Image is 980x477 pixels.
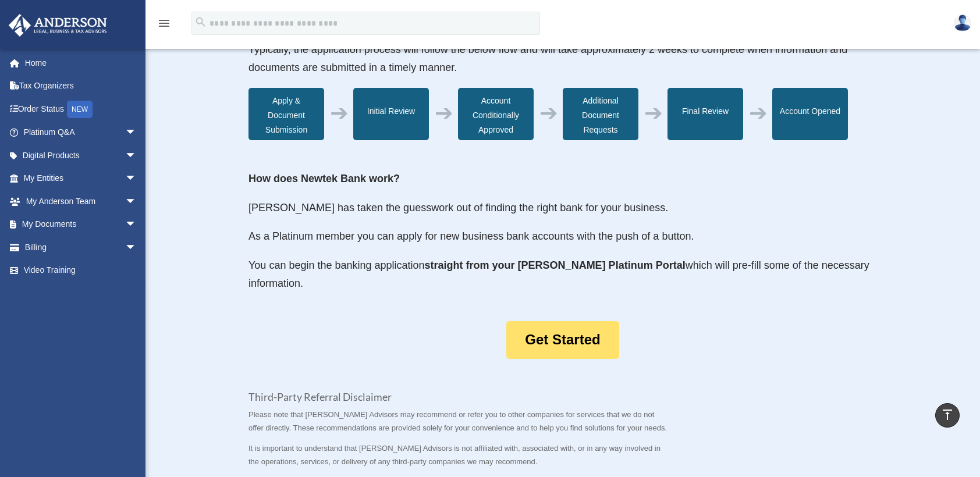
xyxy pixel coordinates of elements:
div: ➔ [330,106,349,120]
i: search [194,16,207,29]
a: vertical_align_top [935,403,960,428]
i: menu [157,16,171,30]
a: Digital Productsarrow_drop_down [8,144,154,167]
a: My Anderson Teamarrow_drop_down [8,190,154,213]
a: menu [157,20,171,30]
div: Apply & Document Submission [248,88,324,140]
a: Billingarrow_drop_down [8,236,154,259]
a: Order StatusNEW [8,97,154,121]
span: arrow_drop_down [125,121,148,145]
img: Anderson Advisors Platinum Portal [5,14,111,37]
a: Get Started [506,321,619,359]
div: ➔ [435,106,453,120]
a: Home [8,51,154,74]
a: My Documentsarrow_drop_down [8,213,154,236]
div: Additional Document Requests [563,88,638,140]
div: ➔ [749,106,768,120]
a: Tax Organizers [8,74,154,98]
div: NEW [67,101,93,118]
strong: straight from your [PERSON_NAME] Platinum Portal [425,259,686,271]
span: arrow_drop_down [125,144,148,168]
div: Account Opened [772,88,848,140]
span: arrow_drop_down [125,190,148,213]
a: Platinum Q&Aarrow_drop_down [8,121,154,144]
a: My Entitiesarrow_drop_down [8,167,154,190]
a: Video Training [8,259,154,282]
h3: Third-Party Referral Disclaimer [248,392,670,408]
p: You can begin the banking application which will pre-fill some of the necessary information. [248,257,877,293]
img: User Pic [954,15,971,31]
span: arrow_drop_down [125,213,148,237]
p: Please note that [PERSON_NAME] Advisors may recommend or refer you to other companies for service... [248,408,670,443]
p: [PERSON_NAME] has taken the guesswork out of finding the right bank for your business. [248,199,877,228]
div: ➔ [644,106,663,120]
span: arrow_drop_down [125,236,148,259]
strong: How does Newtek Bank work? [248,173,400,184]
div: Final Review [667,88,743,140]
p: As a Platinum member you can apply for new business bank accounts with the push of a button. [248,227,877,257]
p: It is important to understand that [PERSON_NAME] Advisors is not affiliated with, associated with... [248,442,670,476]
span: arrow_drop_down [125,167,148,191]
div: ➔ [539,106,558,120]
i: vertical_align_top [940,408,954,422]
div: Account Conditionally Approved [458,88,534,140]
div: Initial Review [353,88,429,140]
